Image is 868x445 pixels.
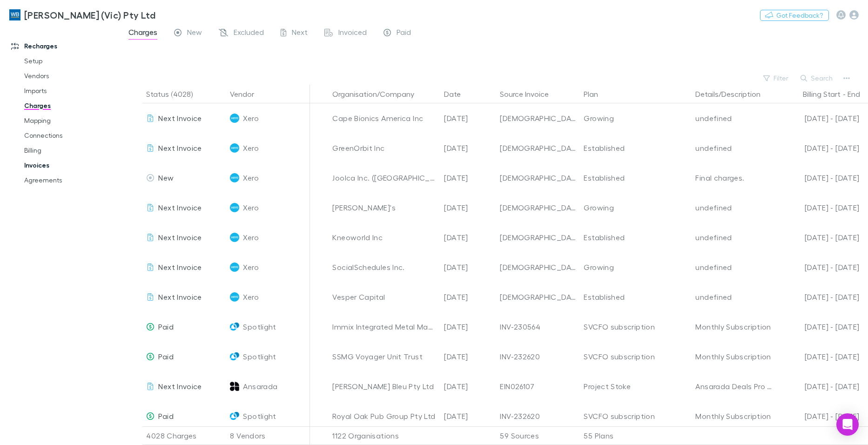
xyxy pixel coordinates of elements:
[243,133,258,163] span: Xero
[695,163,772,193] div: Final charges.
[695,133,772,163] div: undefined
[500,312,576,342] div: INV-230564
[397,27,411,40] span: Paid
[584,193,688,222] div: Growing
[496,426,580,445] div: 59 Sources
[332,163,437,193] div: Joolca Inc. ([GEOGRAPHIC_DATA])
[695,342,772,371] div: Monthly Subscription
[243,401,276,431] span: Spotlight
[779,193,859,222] div: [DATE] - [DATE]
[158,263,202,271] span: Next Invoice
[500,163,576,193] div: [DEMOGRAPHIC_DATA]-6578810
[500,342,576,371] div: INV-232620
[584,133,688,163] div: Established
[332,193,437,222] div: [PERSON_NAME]'s
[15,173,125,188] a: Agreements
[440,342,496,371] div: [DATE]
[695,222,772,252] div: undefined
[243,342,276,371] span: Spotlight
[440,103,496,133] div: [DATE]
[4,4,161,26] a: [PERSON_NAME] (Vic) Pty Ltd
[158,203,202,212] span: Next Invoice
[779,342,859,371] div: [DATE] - [DATE]
[695,252,772,282] div: undefined
[440,163,496,193] div: [DATE]
[338,27,367,40] span: Invoiced
[584,342,688,371] div: SVCFO subscription
[779,163,859,193] div: [DATE] - [DATE]
[500,252,576,282] div: [DEMOGRAPHIC_DATA]-6578810
[440,252,496,282] div: [DATE]
[440,133,496,163] div: [DATE]
[15,98,125,113] a: Charges
[243,193,258,222] span: Xero
[158,233,202,242] span: Next Invoice
[584,85,609,103] button: Plan
[329,426,440,445] div: 1122 Organisations
[584,163,688,193] div: Established
[158,114,202,122] span: Next Invoice
[332,282,437,312] div: Vesper Capital
[230,173,239,182] img: Xero's Logo
[779,103,859,133] div: [DATE] - [DATE]
[500,401,576,431] div: INV-232620
[500,85,560,103] button: Source Invoice
[158,322,173,331] span: Paid
[230,114,239,123] img: Xero's Logo
[440,401,496,431] div: [DATE]
[15,158,125,173] a: Invoices
[695,282,772,312] div: undefined
[695,371,772,401] div: Ansarada Deals Pro 1GB - Month to Month
[332,401,437,431] div: Royal Oak Pub Group Pty Ltd
[779,371,859,401] div: [DATE] - [DATE]
[332,252,437,282] div: SocialSchedules Inc.
[15,128,125,143] a: Connections
[230,263,239,272] img: Xero's Logo
[500,282,576,312] div: [DEMOGRAPHIC_DATA]-6578810
[142,426,226,445] div: 4028 Charges
[230,382,239,391] img: Ansarada's Logo
[500,193,576,222] div: [DEMOGRAPHIC_DATA]-6578810
[500,103,576,133] div: [DEMOGRAPHIC_DATA]-6578810
[158,411,173,420] span: Paid
[243,371,277,401] span: Ansarada
[440,312,496,342] div: [DATE]
[158,143,202,152] span: Next Invoice
[128,27,157,40] span: Charges
[695,193,772,222] div: undefined
[158,352,173,361] span: Paid
[9,9,20,20] img: William Buck (Vic) Pty Ltd's Logo
[230,143,239,153] img: Xero's Logo
[440,222,496,252] div: [DATE]
[584,222,688,252] div: Established
[584,282,688,312] div: Established
[230,292,239,302] img: Xero's Logo
[440,282,496,312] div: [DATE]
[234,27,264,40] span: Excluded
[440,193,496,222] div: [DATE]
[243,252,258,282] span: Xero
[444,85,472,103] button: Date
[332,133,437,163] div: GreenOrbit Inc
[230,411,239,421] img: Spotlight's Logo
[158,382,202,391] span: Next Invoice
[243,222,258,252] span: Xero
[15,83,125,98] a: Imports
[187,27,202,40] span: New
[500,371,576,401] div: EIN026107
[15,143,125,158] a: Billing
[779,133,859,163] div: [DATE] - [DATE]
[226,426,310,445] div: 8 Vendors
[332,342,437,371] div: SSMG Voyager Unit Trust
[146,85,204,103] button: Status (4028)
[779,282,859,312] div: [DATE] - [DATE]
[500,133,576,163] div: [DEMOGRAPHIC_DATA]-6578810
[584,103,688,133] div: Growing
[24,9,155,20] h3: [PERSON_NAME] (Vic) Pty Ltd
[332,371,437,401] div: [PERSON_NAME] Bleu Pty Ltd
[230,352,239,361] img: Spotlight's Logo
[695,312,772,342] div: Monthly Subscription
[580,426,692,445] div: 55 Plans
[796,73,838,84] button: Search
[779,401,859,431] div: [DATE] - [DATE]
